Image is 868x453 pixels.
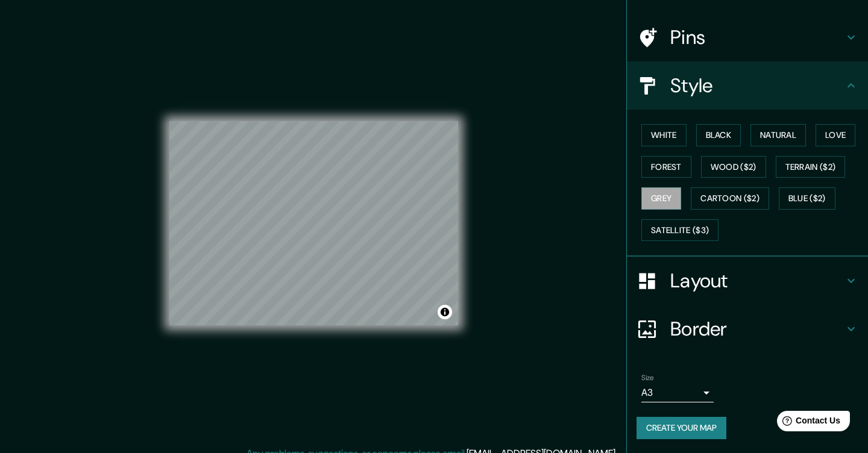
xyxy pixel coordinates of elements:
div: Pins [627,13,868,61]
button: Create your map [637,417,726,439]
button: Grey [641,187,681,210]
button: Cartoon ($2) [691,187,769,210]
button: White [641,124,687,146]
label: Size [641,373,654,383]
button: Love [816,124,855,146]
h4: Pins [670,25,844,49]
button: Toggle attribution [438,305,452,319]
h4: Style [670,73,844,98]
div: A3 [641,383,714,402]
button: Natural [750,124,806,146]
div: Style [627,61,868,110]
button: Black [696,124,741,146]
h4: Layout [670,269,844,293]
button: Terrain ($2) [776,156,846,178]
h4: Border [670,317,844,341]
button: Blue ($2) [779,187,835,210]
button: Wood ($2) [701,156,766,178]
div: Layout [627,257,868,305]
canvas: Map [169,121,458,325]
div: Border [627,305,868,353]
button: Satellite ($3) [641,219,719,242]
iframe: Help widget launcher [761,406,855,440]
button: Forest [641,156,691,178]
